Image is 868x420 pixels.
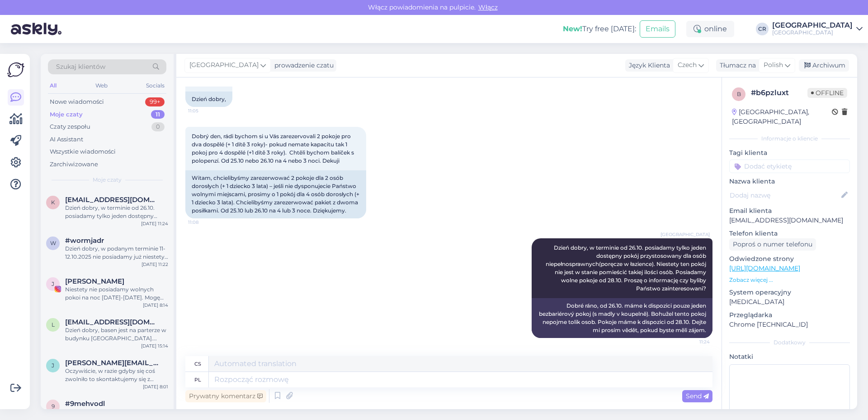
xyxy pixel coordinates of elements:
[807,88,847,98] span: Offline
[65,359,159,367] span: jitka.solomova@seznam.cz
[52,280,54,287] span: J
[729,216,850,225] p: [EMAIL_ADDRESS][DOMAIN_NAME]
[65,326,168,343] div: Dzień dobry, basen jest na parterze w budynku [GEOGRAPHIC_DATA]. Czynny od 8:00 do 22:00. Do base...
[271,61,334,70] div: prowadzenie czatu
[65,196,159,204] span: kristyn1@seznam.cz
[729,310,850,320] p: Przeglądarka
[65,367,168,383] div: Oczywiście, w razie gdyby się coś zwolniło to skontaktujemy się z Państwem.
[716,61,756,70] div: Tłumacz na
[65,400,105,408] span: #9mehvodl
[48,80,58,92] div: All
[50,135,83,144] div: AI Assistant
[476,3,500,11] span: Włącz
[772,22,863,36] a: [GEOGRAPHIC_DATA][GEOGRAPHIC_DATA]
[764,60,783,70] span: Polish
[772,29,853,36] div: [GEOGRAPHIC_DATA]
[65,237,104,245] span: #wormjadr
[729,148,850,158] p: Tagi klienta
[729,276,850,284] p: Zobacz więcej ...
[151,110,165,119] div: 11
[729,352,850,362] p: Notatki
[729,177,850,186] p: Nazwa klienta
[732,107,832,126] div: [GEOGRAPHIC_DATA], [GEOGRAPHIC_DATA]
[189,60,259,70] span: [GEOGRAPHIC_DATA]
[185,170,366,218] div: Witam, chcielibyśmy zarezerwować 2 pokoje dla 2 osób dorosłych (+ 1 dziecko 3 lata) – jeśli nie d...
[185,92,232,107] div: Dzień dobry,
[188,107,222,114] span: 11:05
[50,147,116,156] div: Wszystkie wiadomości
[640,20,675,38] button: Emails
[729,238,816,251] div: Poproś o numer telefonu
[51,199,55,206] span: k
[65,204,168,220] div: Dzień dobry, w terminie od 26.10. posiadamy tylko jeden dostępny pokój przystosowany dla osób nie...
[50,97,104,106] div: Nowe wiadomości
[729,320,850,329] p: Chrome [TECHNICAL_ID]
[772,22,853,29] div: [GEOGRAPHIC_DATA]
[737,91,741,97] span: b
[65,285,168,302] div: Niestety nie posiadamy wolnych pokoi na noc [DATE]-[DATE]. Mogę zaproponować pobyt [DATE]-[DATE].
[141,343,168,349] div: [DATE] 15:14
[729,288,850,297] p: System operacyjny
[52,362,54,369] span: j
[56,62,105,72] span: Szukaj klientów
[50,110,83,119] div: Moje czaty
[7,61,24,78] img: Askly Logo
[143,383,168,390] div: [DATE] 8:01
[751,87,807,98] div: # b6pzluxt
[50,160,98,169] div: Zarchiwizowane
[143,302,168,309] div: [DATE] 8:14
[151,122,165,131] div: 0
[145,97,165,106] div: 99+
[756,23,769,35] div: CR
[729,254,850,264] p: Odwiedzone strony
[660,231,710,238] span: [GEOGRAPHIC_DATA]
[729,338,850,347] div: Dodatkowy
[686,21,734,37] div: online
[192,133,355,164] span: Dobrý den, rádi bychom si u Vás zarezervovali 2 pokoje pro dva dospělé (+ 1 dítě 3 roky)- pokud n...
[194,372,201,387] div: pl
[729,264,800,272] a: [URL][DOMAIN_NAME]
[546,244,708,292] span: Dzień dobry, w terminie od 26.10. posiadamy tylko jeden dostępny pokój przystosowany dla osób nie...
[52,403,55,410] span: 9
[563,24,636,34] div: Try free [DATE]:
[141,220,168,227] div: [DATE] 11:24
[625,61,670,70] div: Język Klienta
[799,59,849,72] div: Archiwum
[93,176,122,184] span: Moje czaty
[729,229,850,238] p: Telefon klienta
[65,245,168,261] div: Dzień dobry, w podanym terminie 11-12.10.2025 nie posiadamy już niestety wolnych pokoi.
[52,321,55,328] span: l
[65,318,159,326] span: luciejindrova@centrum.cz
[50,122,90,131] div: Czaty zespołu
[194,356,201,372] div: cs
[729,135,850,143] div: Informacje o kliencie
[144,80,166,92] div: Socials
[185,390,266,402] div: Prywatny komentarz
[729,297,850,307] p: [MEDICAL_DATA]
[686,392,709,400] span: Send
[730,190,840,200] input: Dodaj nazwę
[94,80,109,92] div: Web
[563,24,582,33] b: New!
[729,159,850,173] input: Dodać etykietę
[729,206,850,216] p: Email klienta
[142,261,168,268] div: [DATE] 11:22
[65,277,124,285] span: Joanna Wesołek
[532,298,712,338] div: Dobré ráno, od 26.10. máme k dispozici pouze jeden bezbariérový pokoj (s madly v koupelně). Bohuž...
[678,60,697,70] span: Czech
[50,240,56,246] span: w
[676,338,710,345] span: 11:24
[188,219,222,226] span: 11:08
